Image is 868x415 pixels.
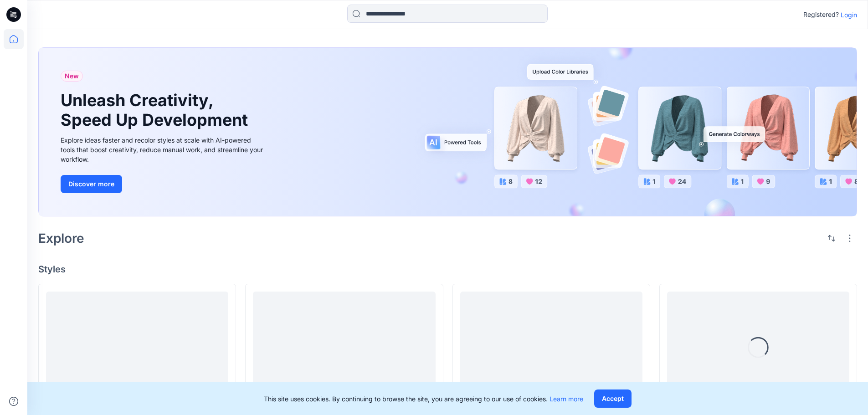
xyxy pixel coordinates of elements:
a: Discover more [61,175,266,193]
span: New [65,71,79,82]
p: Login [841,10,857,20]
div: Explore ideas faster and recolor styles at scale with AI-powered tools that boost creativity, red... [61,135,266,164]
h2: Explore [38,231,84,246]
h4: Styles [38,264,857,275]
p: Registered? [803,9,839,20]
a: Learn more [550,395,583,403]
button: Discover more [61,175,122,193]
h1: Unleash Creativity, Speed Up Development [61,91,252,130]
button: Accept [594,389,632,408]
p: This site uses cookies. By continuing to browse the site, you are agreeing to our use of cookies. [264,394,583,404]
